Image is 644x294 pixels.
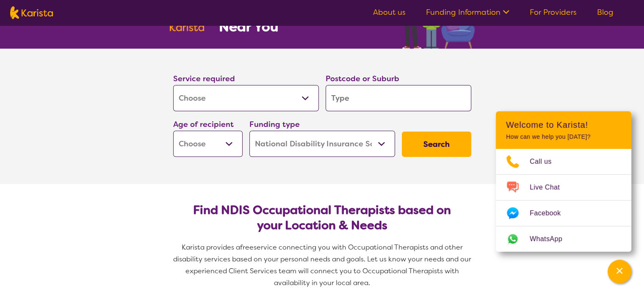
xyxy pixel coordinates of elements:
span: Call us [530,155,562,168]
label: Funding type [249,119,300,129]
h2: Welcome to Karista! [506,120,621,130]
a: Blog [597,7,614,17]
ul: Choose channel [496,149,631,252]
button: Channel Menu [608,260,631,283]
img: Karista logo [10,6,53,19]
span: Live Chat [530,181,570,194]
p: How can we help you [DATE]? [506,133,621,140]
span: Karista provides a [182,243,240,252]
label: Age of recipient [173,119,234,129]
h2: Find NDIS Occupational Therapists based on your Location & Needs [180,203,464,233]
label: Service required [173,74,235,84]
button: Search [402,132,471,157]
label: Postcode or Suburb [326,74,399,84]
a: For Providers [530,7,577,17]
span: Facebook [530,207,571,220]
a: Web link opens in a new tab. [496,226,631,252]
a: About us [373,7,406,17]
input: Type [326,85,471,111]
span: free [240,243,254,252]
div: Channel Menu [496,111,631,252]
a: Funding Information [426,7,509,17]
span: service connecting you with Occupational Therapists and other disability services based on your p... [173,243,473,287]
span: WhatsApp [530,233,572,245]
